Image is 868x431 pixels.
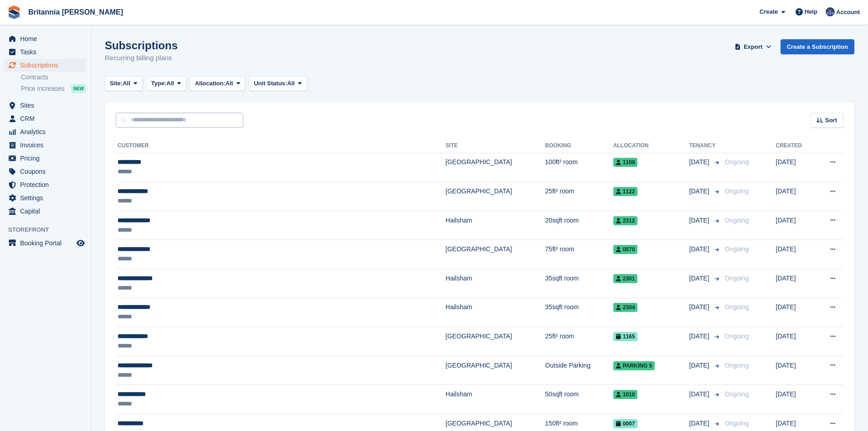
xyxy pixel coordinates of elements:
[689,302,711,312] span: [DATE]
[5,237,86,249] a: menu
[781,39,854,54] a: Create a Subscription
[776,211,815,240] td: [DATE]
[613,390,638,399] span: 1010
[776,385,815,414] td: [DATE]
[689,139,721,153] th: Tenancy
[545,139,613,153] th: Booking
[20,237,75,249] span: Booking Portal
[776,298,815,327] td: [DATE]
[776,240,815,269] td: [DATE]
[20,125,75,138] span: Analytics
[446,240,545,269] td: [GEOGRAPHIC_DATA]
[190,76,246,91] button: Allocation: All
[725,390,749,398] span: Ongoing
[545,240,613,269] td: 75ft² room
[446,211,545,240] td: Hailsham
[5,125,86,138] a: menu
[105,39,178,52] h1: Subscriptions
[21,84,65,93] span: Price increases
[613,139,689,153] th: Allocation
[545,182,613,211] td: 25ft² room
[545,385,613,414] td: 50sqft room
[5,46,86,58] a: menu
[5,32,86,45] a: menu
[776,153,815,182] td: [DATE]
[25,5,127,20] a: Britannia [PERSON_NAME]
[446,298,545,327] td: Hailsham
[71,84,86,93] div: NEW
[725,275,749,282] span: Ongoing
[5,178,86,191] a: menu
[446,269,545,298] td: Hailsham
[725,420,749,427] span: Ongoing
[725,332,749,340] span: Ongoing
[249,76,307,91] button: Unit Status: All
[5,112,86,125] a: menu
[776,182,815,211] td: [DATE]
[20,165,75,178] span: Coupons
[836,8,860,17] span: Account
[20,139,75,151] span: Invoices
[287,79,295,88] span: All
[166,79,174,88] span: All
[776,269,815,298] td: [DATE]
[20,205,75,218] span: Capital
[725,158,749,166] span: Ongoing
[123,79,130,88] span: All
[5,99,86,112] a: menu
[446,139,545,153] th: Site
[21,83,86,93] a: Price increases NEW
[75,238,86,249] a: Preview store
[725,245,749,253] span: Ongoing
[20,32,75,45] span: Home
[776,356,815,385] td: [DATE]
[613,274,638,283] span: 2301
[20,59,75,72] span: Subscriptions
[20,192,75,204] span: Settings
[689,361,711,370] span: [DATE]
[613,187,638,196] span: 1122
[613,216,638,225] span: 2312
[613,419,638,428] span: 0007
[826,7,835,16] img: Lee Cradock
[446,385,545,414] td: Hailsham
[725,362,749,369] span: Ongoing
[151,79,167,88] span: Type:
[254,79,287,88] span: Unit Status:
[545,327,613,356] td: 25ft² room
[744,42,762,52] span: Export
[545,269,613,298] td: 35sqft room
[5,165,86,178] a: menu
[689,157,711,167] span: [DATE]
[116,139,446,153] th: Customer
[5,59,86,72] a: menu
[5,139,86,151] a: menu
[226,79,233,88] span: All
[689,187,711,196] span: [DATE]
[21,73,86,82] a: Contracts
[760,7,778,16] span: Create
[733,39,773,54] button: Export
[446,327,545,356] td: [GEOGRAPHIC_DATA]
[725,217,749,224] span: Ongoing
[545,356,613,385] td: Outside Parking
[545,153,613,182] td: 100ft² room
[195,79,226,88] span: Allocation:
[5,205,86,218] a: menu
[613,245,638,254] span: 0070
[805,7,817,16] span: Help
[105,53,178,63] p: Recurring billing plans
[689,332,711,341] span: [DATE]
[105,76,143,91] button: Site: All
[725,303,749,311] span: Ongoing
[8,225,91,234] span: Storefront
[20,178,75,191] span: Protection
[146,76,186,91] button: Type: All
[689,389,711,399] span: [DATE]
[725,187,749,195] span: Ongoing
[689,419,711,428] span: [DATE]
[20,152,75,165] span: Pricing
[20,46,75,58] span: Tasks
[5,152,86,165] a: menu
[545,211,613,240] td: 20sqft room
